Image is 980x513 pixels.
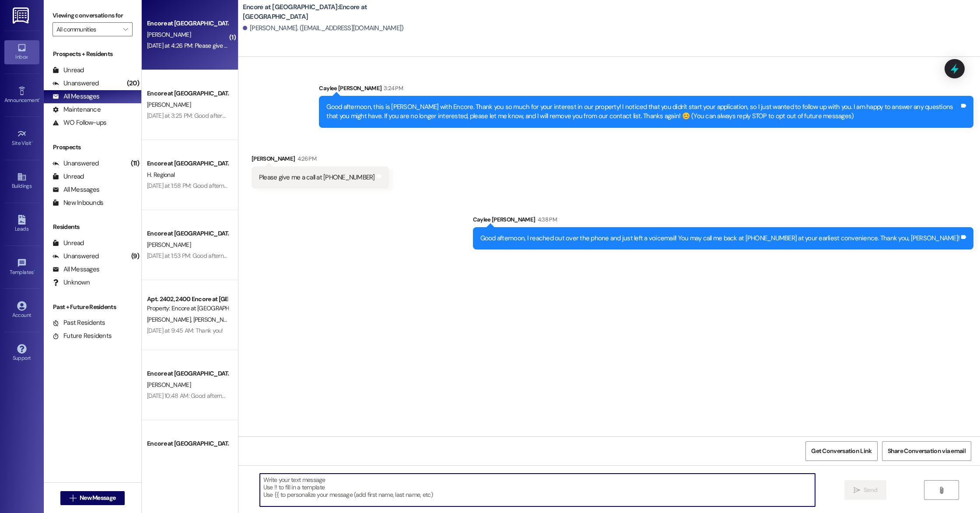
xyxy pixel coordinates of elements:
a: Account [4,299,39,322]
img: ResiDesk Logo [13,7,31,24]
i:  [854,487,860,494]
div: Caylee [PERSON_NAME] [319,84,973,96]
div: Unread [52,172,84,181]
div: Encore at [GEOGRAPHIC_DATA] [147,89,228,98]
span: [PERSON_NAME] [147,316,193,323]
div: [DATE] at 4:26 PM: Please give me a call at [PHONE_NUMBER] [147,42,302,49]
div: Unread [52,239,84,248]
b: Encore at [GEOGRAPHIC_DATA]: Encore at [GEOGRAPHIC_DATA] [243,3,418,21]
div: Caylee [PERSON_NAME] [473,215,974,227]
input: All communities [56,22,119,36]
span: Send [864,485,877,495]
a: Leads [4,212,39,236]
div: (11) [129,157,141,170]
div: Unanswered [52,159,99,168]
div: All Messages [52,185,99,194]
div: [DATE] at 9:45 AM: Thank you! [147,327,223,334]
span: New Message [80,493,115,502]
div: New Inbounds [52,198,103,207]
div: [DATE] at 1:53 PM: Good afternoon, [PERSON_NAME]! This is [PERSON_NAME] with Encore, I just wante... [147,252,971,260]
div: 3:24 PM [381,84,402,93]
div: Please give me a call at [PHONE_NUMBER] [259,173,375,182]
span: Share Conversation via email [888,446,966,456]
i:  [123,26,128,33]
div: Maintenance [52,105,101,114]
span: • [39,96,40,102]
div: Good afternoon, I reached out over the phone and just left a voicemail! You may call me back at [... [480,234,960,243]
button: Get Conversation Link [805,441,877,461]
a: Support [4,341,39,365]
span: [PERSON_NAME] [147,451,191,459]
div: 4:38 PM [535,215,557,224]
div: Prospects + Residents [44,49,141,59]
div: (20) [125,77,141,90]
button: Share Conversation via email [882,441,971,461]
button: New Message [60,491,125,505]
button: Send [844,480,887,500]
a: Templates • [4,256,39,279]
div: Unknown [52,278,90,287]
div: All Messages [52,265,99,274]
div: All Messages [52,92,99,101]
i:  [70,495,76,502]
a: Site Visit • [4,126,39,150]
div: 4:26 PM [295,154,316,163]
div: WO Follow-ups [52,118,106,127]
div: Future Residents [52,331,112,341]
div: Unanswered [52,252,99,261]
span: [PERSON_NAME] [147,101,191,109]
div: Unanswered [52,79,99,88]
div: Encore at [GEOGRAPHIC_DATA] [147,369,228,378]
div: Good afternoon, this is [PERSON_NAME] with Encore. Thank you so much for your interest in our pro... [326,102,959,121]
i:  [938,487,945,494]
div: Encore at [GEOGRAPHIC_DATA] [147,19,228,28]
div: Prospects [44,143,141,152]
span: [PERSON_NAME] [147,381,191,389]
div: [PERSON_NAME]. ([EMAIL_ADDRESS][DOMAIN_NAME]) [243,24,404,33]
div: Past + Future Residents [44,302,141,312]
label: Viewing conversations for [52,9,133,22]
div: Property: Encore at [GEOGRAPHIC_DATA] [147,304,228,313]
a: Buildings [4,169,39,193]
div: Encore at [GEOGRAPHIC_DATA] [147,229,228,238]
span: • [31,139,33,145]
div: Apt. 2402, 2400 Encore at [GEOGRAPHIC_DATA] [147,295,228,304]
span: Get Conversation Link [811,446,871,456]
span: [PERSON_NAME] [147,241,191,249]
div: Past Residents [52,318,105,327]
div: Encore at [GEOGRAPHIC_DATA] [147,159,228,168]
a: Inbox [4,40,39,64]
span: H. Regional [147,171,175,179]
div: Encore at [GEOGRAPHIC_DATA] [147,439,228,448]
div: (9) [129,249,141,263]
span: [PERSON_NAME] [193,316,237,323]
div: [PERSON_NAME] [252,154,389,166]
span: • [34,268,35,274]
div: Residents [44,222,141,232]
span: [PERSON_NAME] [147,31,191,39]
div: Unread [52,66,84,75]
